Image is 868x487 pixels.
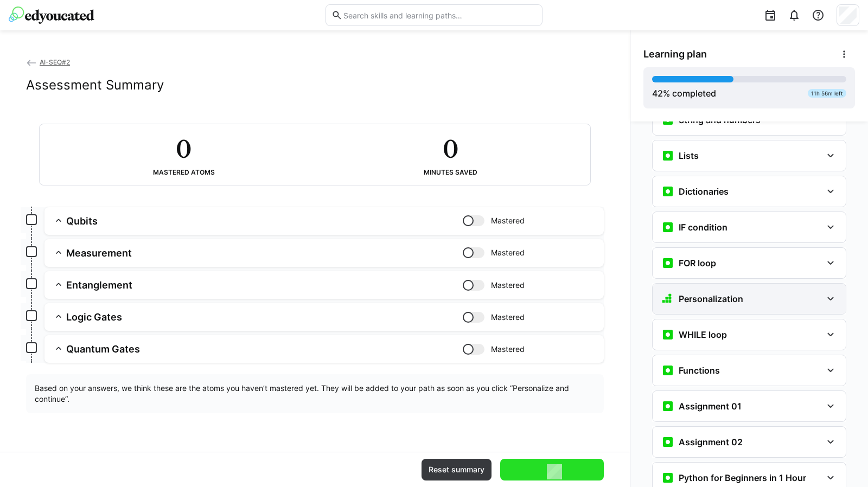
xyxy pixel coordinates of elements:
span: 42 [652,88,663,99]
span: Reset summary [427,464,486,475]
h3: Assignment 02 [679,437,743,447]
button: Reset summary [422,459,492,480]
div: Mastered atoms [153,169,215,176]
h3: Lists [679,150,699,161]
h3: Dictionaries [679,186,729,197]
span: Mastered [491,215,525,226]
h3: Functions [679,365,720,376]
div: % completed [652,87,716,100]
span: Mastered [491,247,525,258]
div: Minutes saved [424,169,477,176]
h3: IF condition [679,222,727,233]
h2: 0 [176,133,191,164]
h3: Assignment 01 [679,401,742,412]
h3: WHILE loop [679,329,727,340]
h3: Quantum Gates [66,343,463,355]
h3: Entanglement [66,279,463,291]
h3: Qubits [66,215,463,227]
a: AI-SEQ#2 [26,58,70,66]
span: Learning plan [643,48,707,60]
h2: Assessment Summary [26,77,164,93]
h2: 0 [443,133,458,164]
span: Mastered [491,312,525,323]
h3: Python for Beginners in 1 Hour [679,472,806,483]
h3: Measurement [66,247,463,259]
input: Search skills and learning paths… [342,10,537,20]
h3: FOR loop [679,258,716,268]
h3: Logic Gates [66,311,463,323]
span: Mastered [491,344,525,355]
div: 11h 56m left [808,89,846,98]
div: Based on your answers, we think these are the atoms you haven’t mastered yet. They will be added ... [26,374,604,413]
span: AI-SEQ#2 [40,58,70,66]
span: Mastered [491,280,525,291]
h3: Personalization [679,293,743,304]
